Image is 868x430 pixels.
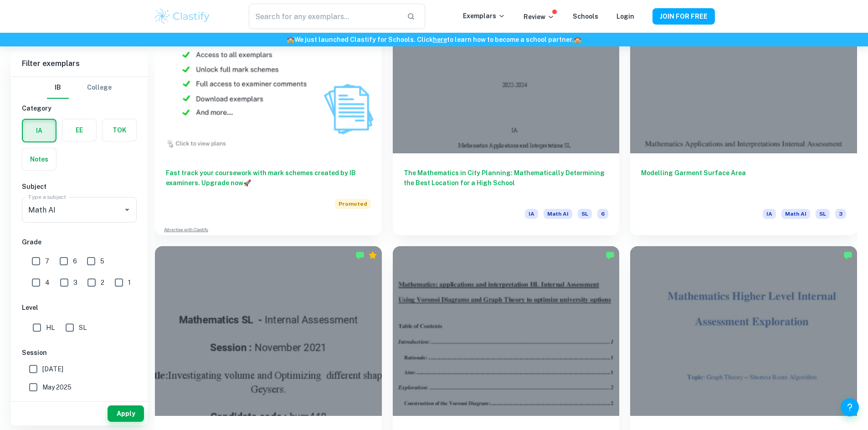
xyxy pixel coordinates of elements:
input: Search for any exemplars... [249,4,399,29]
span: 7 [45,256,49,266]
button: Open [121,203,134,216]
p: Review [524,12,555,22]
h6: Level [22,303,137,313]
label: Type a subject [28,193,66,201]
h6: Subject [22,182,137,192]
span: 4 [45,278,50,288]
h6: Filter exemplars [11,51,148,76]
h6: Category [22,103,137,113]
h6: Modelling Garment Surface Area [641,168,846,198]
span: 3 [835,209,846,219]
span: 3 [73,278,77,288]
div: Filter type choice [47,77,112,99]
a: Schools [573,13,598,20]
h6: We just launched Clastify for Schools. Click to learn how to become a school partner. [2,35,866,45]
button: EE [62,119,96,141]
span: May 2025 [42,382,72,392]
button: JOIN FOR FREE [652,8,715,25]
a: here [433,36,447,43]
span: [DATE] [42,364,63,374]
span: SL [79,323,87,333]
button: IB [47,77,69,99]
span: Math AI [781,209,810,219]
span: 🚀 [243,179,251,187]
span: IA [763,209,776,219]
button: TOK [103,119,136,141]
span: Math AI [544,209,572,219]
img: Marked [843,251,853,260]
p: Exemplars [463,11,505,21]
span: 6 [73,256,77,266]
a: Advertise with Clastify [164,227,208,233]
span: 1 [128,278,131,288]
button: IA [23,120,56,142]
div: Premium [368,251,377,260]
img: Marked [606,251,615,260]
span: Promoted [335,199,371,209]
img: Clastify logo [154,7,211,25]
span: SL [816,209,830,219]
h6: The Mathematics in City Planning: Mathematically Determining the Best Location for a High School [404,168,609,198]
span: 5 [100,256,104,266]
h6: Session [22,348,137,358]
button: Notes [22,148,56,170]
span: 6 [597,209,608,219]
span: SL [578,209,592,219]
img: Marked [355,251,365,260]
button: Apply [108,405,144,422]
button: College [87,77,112,99]
button: Help and Feedback [841,398,859,416]
span: IA [525,209,538,219]
h6: Grade [22,237,137,247]
a: Login [616,13,634,20]
span: HL [46,323,55,333]
span: 🏫 [574,36,581,43]
span: 2 [101,278,104,288]
h6: Fast track your coursework with mark schemes created by IB examiners. Upgrade now [166,168,371,188]
span: 🏫 [287,36,294,43]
